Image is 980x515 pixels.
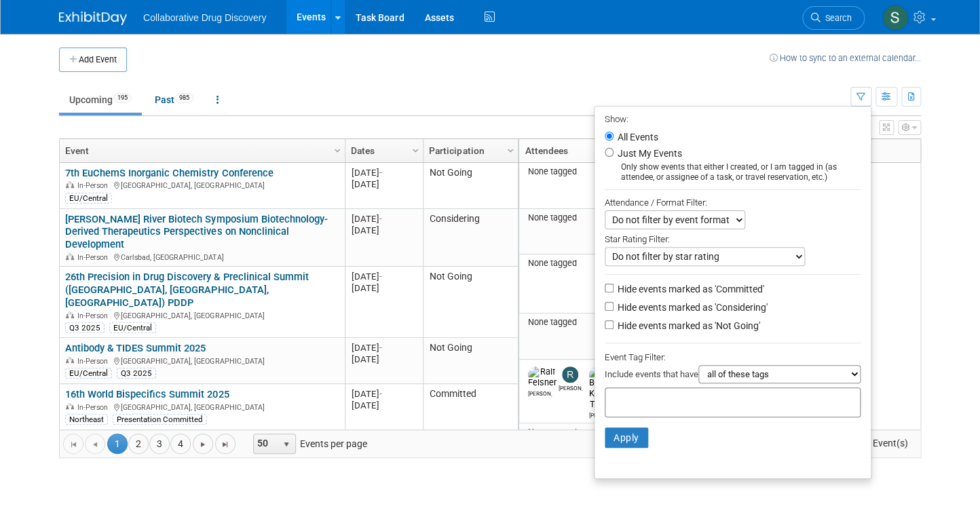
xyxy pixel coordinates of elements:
a: Dates [351,139,414,162]
a: Event [65,139,336,162]
span: Go to the previous page [90,439,100,450]
img: In-Person Event [66,181,74,188]
td: Not Going [423,338,518,384]
td: Committed [423,384,518,430]
div: Include events that have [605,365,861,387]
a: Past985 [145,87,204,113]
div: Ralf Felsner [528,388,552,397]
div: [DATE] [351,400,417,411]
a: [PERSON_NAME] River Biotech Symposium Biotechnology-Derived Therapeutics Perspectives on Nonclini... [65,213,327,251]
div: [DATE] [351,342,417,354]
div: [DATE] [351,354,417,365]
div: None tagged [525,212,650,223]
span: Collaborative Drug Discovery [143,12,266,23]
div: [DATE] [351,271,417,282]
div: Ryan Censullo [559,383,582,392]
span: - [379,271,381,282]
div: None tagged [525,258,650,269]
div: Presentation Committed [113,414,207,425]
span: Column Settings [332,145,343,156]
a: 4 [170,434,191,454]
span: Go to the last page [220,439,231,450]
img: Ralf Felsner [528,366,557,388]
span: Events per page [236,434,381,454]
div: Star Rating Filter: [605,229,861,247]
span: In-Person [77,311,112,320]
div: [GEOGRAPHIC_DATA], [GEOGRAPHIC_DATA] [65,309,339,321]
img: In-Person Event [66,311,74,318]
div: None tagged [525,427,650,438]
label: Hide events marked as 'Committed' [615,282,764,296]
div: [GEOGRAPHIC_DATA], [GEOGRAPHIC_DATA] [65,179,339,191]
td: Considering [423,209,518,267]
span: In-Person [77,357,112,366]
a: 26th Precision in Drug Discovery & Preclinical Summit ([GEOGRAPHIC_DATA], [GEOGRAPHIC_DATA], [GEO... [65,271,308,309]
div: Event Tag Filter: [605,349,861,365]
a: Participation [429,139,509,162]
img: Bobby Kotak-Thorn [589,366,613,410]
a: Attendees [525,139,646,162]
img: Susana Tomasio [882,5,908,31]
div: EU/Central [65,368,112,379]
div: None tagged [525,317,650,328]
span: 50 [254,434,277,453]
div: [DATE] [351,225,417,236]
div: [DATE] [351,178,417,190]
span: In-Person [77,181,112,190]
div: [DATE] [351,213,417,225]
span: - [379,168,381,178]
span: - [379,389,381,399]
img: In-Person Event [66,357,74,364]
div: [DATE] [351,388,417,400]
div: Northeast [65,414,108,425]
span: - [379,343,381,353]
td: Not Going [423,163,518,209]
span: Column Settings [410,145,421,156]
td: Not Going [423,267,518,338]
a: Go to the first page [63,434,83,454]
span: 985 [175,93,193,103]
a: Column Settings [504,139,519,159]
img: In-Person Event [66,403,74,410]
a: 16th World Bispecifics Summit 2025 [65,388,229,400]
span: 1 [107,434,128,454]
span: In-Person [77,253,112,262]
div: [DATE] [351,282,417,294]
a: 2 [128,434,149,454]
a: Antibody & TIDES Summit 2025 [65,342,206,354]
span: In-Person [77,403,112,412]
div: EU/Central [65,193,112,204]
a: Go to the last page [215,434,235,454]
span: 195 [113,93,132,103]
label: Just My Events [615,147,682,160]
div: Attendance / Format Filter: [605,195,861,210]
div: Carlsbad, [GEOGRAPHIC_DATA] [65,251,339,263]
span: Go to the first page [68,439,79,450]
div: Q3 2025 [117,368,156,379]
label: Hide events marked as 'Considering' [615,301,768,314]
a: Go to the previous page [85,434,105,454]
span: - [379,214,381,224]
div: [GEOGRAPHIC_DATA], [GEOGRAPHIC_DATA] [65,355,339,366]
div: None tagged [525,166,650,177]
a: 3 [149,434,170,454]
a: Column Settings [409,139,423,159]
div: [GEOGRAPHIC_DATA], [GEOGRAPHIC_DATA] [65,401,339,413]
span: select [281,439,292,450]
a: How to sync to an external calendar... [770,53,921,63]
div: EU/Central [109,322,156,333]
img: In-Person Event [66,253,74,260]
div: Only show events that either I created, or I am tagged in (as attendee, or assignee of a task, or... [605,162,861,183]
div: Show: [605,110,861,127]
div: [DATE] [351,167,417,178]
label: Hide events marked as 'Not Going' [615,319,760,332]
span: Search [821,13,852,23]
div: Q3 2025 [65,322,105,333]
img: Ryan Censullo [562,366,578,383]
a: Column Settings [331,139,345,159]
span: Column Settings [505,145,516,156]
a: Go to the next page [193,434,213,454]
label: All Events [615,132,658,142]
span: Go to the next page [197,439,208,450]
button: Add Event [59,47,127,72]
